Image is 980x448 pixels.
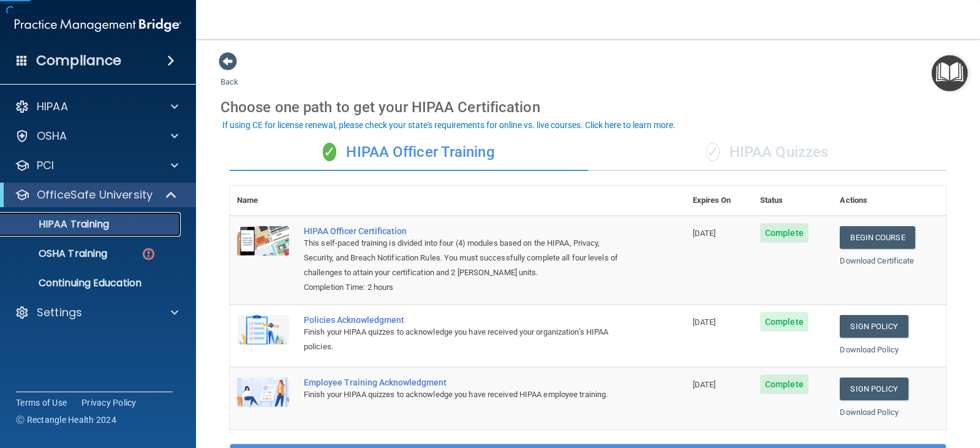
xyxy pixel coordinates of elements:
span: [DATE] [693,229,716,238]
a: Privacy Policy [81,397,137,409]
th: Status [753,186,832,216]
a: Download Policy [840,345,899,354]
a: OfficeSafe University [15,188,178,202]
div: Finish your HIPAA quizzes to acknowledge you have received your organization’s HIPAA policies. [304,325,624,354]
a: Sign Policy [840,315,908,338]
div: If using CE for license renewal, please check your state's requirements for online vs. live cours... [222,121,676,129]
p: Settings [37,305,82,320]
div: HIPAA Quizzes [588,134,946,171]
p: PCI [37,158,54,173]
div: Completion Time: 2 hours [304,280,624,295]
a: HIPAA Officer Certification [304,226,624,236]
a: Back [221,63,238,86]
button: Open Resource Center [932,55,968,91]
span: Complete [760,223,809,243]
span: [DATE] [693,317,716,327]
div: This self-paced training is divided into four (4) modules based on the HIPAA, Privacy, Security, ... [304,236,624,280]
span: ✓ [706,143,720,161]
th: Actions [832,186,946,216]
span: Complete [760,312,809,332]
span: [DATE] [693,380,716,389]
img: danger-circle.6113f641.png [141,246,156,262]
span: Complete [760,374,809,394]
a: Download Certificate [840,256,914,265]
img: PMB logo [15,13,181,37]
th: Name [230,186,296,216]
p: OfficeSafe University [37,188,153,202]
a: OSHA [15,129,178,143]
button: If using CE for license renewal, please check your state's requirements for online vs. live cours... [221,119,677,131]
a: Settings [15,305,178,320]
a: Terms of Use [16,397,67,409]
span: ✓ [323,143,336,161]
div: HIPAA Officer Training [230,134,588,171]
div: Choose one path to get your HIPAA Certification [221,89,956,125]
span: Ⓒ Rectangle Health 2024 [16,414,116,426]
p: HIPAA Training [8,218,109,230]
div: Finish your HIPAA quizzes to acknowledge you have received HIPAA employee training. [304,387,624,402]
h4: Compliance [36,52,121,69]
a: Download Policy [840,408,899,417]
p: OSHA Training [8,248,107,260]
p: HIPAA [37,99,68,114]
a: PCI [15,158,178,173]
div: Employee Training Acknowledgment [304,378,624,387]
a: Begin Course [840,226,914,249]
th: Expires On [685,186,753,216]
a: Sign Policy [840,378,908,400]
p: Continuing Education [8,277,175,289]
p: OSHA [37,129,67,143]
div: Policies Acknowledgment [304,315,624,325]
a: HIPAA [15,99,178,114]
